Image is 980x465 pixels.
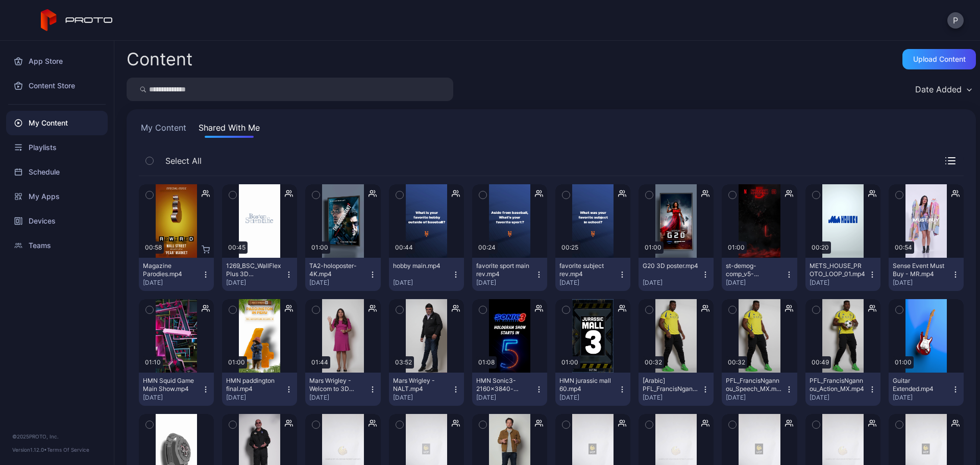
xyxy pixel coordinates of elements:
a: My Content [6,111,108,135]
button: Shared With Me [197,121,262,138]
div: Upload Content [913,55,966,63]
button: Date Added [910,78,976,101]
a: Playlists [6,135,108,160]
button: hobby main.mp4[DATE] [389,258,464,291]
button: PFL_FrancisNgannou_Action_MX.mp4[DATE] [805,373,880,406]
button: Mars Wrigley - NALT.mp4[DATE] [389,373,464,406]
div: PFL_FrancisNgannou_Speech_MX.mp4 [726,377,782,393]
div: favorite sport main rev.mp4 [476,262,532,278]
span: Version 1.12.0 • [12,447,47,453]
a: Schedule [6,160,108,184]
div: [DATE] [726,394,785,402]
div: [DATE] [476,394,535,402]
div: [DATE] [559,279,618,287]
button: PFL_FrancisNgannou_Speech_MX.mp4[DATE] [722,373,797,406]
div: [DATE] [476,279,535,287]
button: P [947,12,964,29]
div: Content [127,51,192,68]
button: HMN jurassic mall 60.mp4[DATE] [555,373,630,406]
div: [DATE] [143,394,202,402]
a: My Apps [6,184,108,209]
button: [Arabic] PFL_FrancisNgannou_Speech_MX.mp4[DATE] [639,373,714,406]
button: 1269_BSC_WallFlex Plus 3D Proto_V7_4K.mp4[DATE] [222,258,297,291]
div: HMN jurassic mall 60.mp4 [559,377,616,393]
a: Devices [6,209,108,233]
div: HMN Squid Game Main Show.mp4 [143,377,199,393]
button: Sense Event Must Buy - MR.mp4[DATE] [889,258,964,291]
a: App Store [6,49,108,74]
div: [Arabic] PFL_FrancisNgannou_Speech_MX.mp4 [643,377,699,393]
div: [DATE] [810,394,868,402]
div: Date Added [915,84,962,94]
div: TA2-holoposter-4K.mp4 [309,262,365,278]
div: PFL_FrancisNgannou_Action_MX.mp4 [810,377,866,393]
div: [DATE] [309,394,368,402]
div: [DATE] [393,279,452,287]
div: [DATE] [226,279,285,287]
div: [DATE] [726,279,785,287]
div: hobby main.mp4 [393,262,449,270]
button: Magazine Parodies.mp4[DATE] [139,258,214,291]
div: [DATE] [893,394,951,402]
div: Magazine Parodies.mp4 [143,262,199,278]
button: favorite sport main rev.mp4[DATE] [472,258,547,291]
div: [DATE] [810,279,868,287]
div: [DATE] [893,279,951,287]
div: 1269_BSC_WallFlex Plus 3D Proto_V7_4K.mp4 [226,262,282,278]
div: Mars Wrigley - NALT.mp4 [393,377,449,393]
div: [DATE] [559,394,618,402]
div: © 2025 PROTO, Inc. [12,432,102,440]
button: Guitar Extended.mp4[DATE] [889,373,964,406]
div: [DATE] [226,394,285,402]
div: favorite subject rev.mp4 [559,262,616,278]
div: [DATE] [643,394,701,402]
button: Mars Wrigley - Welcom to 3D Innovation.mp4[DATE] [305,373,380,406]
span: Select All [165,155,202,167]
button: METS_HOUSE_PROTO_LOOP_01.mp4[DATE] [805,258,880,291]
div: [DATE] [393,394,452,402]
div: Mars Wrigley - Welcom to 3D Innovation.mp4 [309,377,365,393]
button: TA2-holoposter-4K.mp4[DATE] [305,258,380,291]
button: My Content [139,121,188,138]
button: HMN paddington final.mp4[DATE] [222,373,297,406]
a: Teams [6,233,108,258]
div: HMN Sonic3-2160x3840-v8.mp4 [476,377,532,393]
div: st-demog-comp_v5-VO_1(1).mp4 [726,262,782,278]
div: G20 3D poster.mp4 [643,262,699,270]
button: HMN Squid Game Main Show.mp4[DATE] [139,373,214,406]
div: [DATE] [143,279,202,287]
button: st-demog-comp_v5-VO_1(1).mp4[DATE] [722,258,797,291]
div: METS_HOUSE_PROTO_LOOP_01.mp4 [810,262,866,278]
a: Terms Of Service [47,447,89,453]
button: HMN Sonic3-2160x3840-v8.mp4[DATE] [472,373,547,406]
div: [DATE] [643,279,701,287]
div: HMN paddington final.mp4 [226,377,282,393]
button: G20 3D poster.mp4[DATE] [639,258,714,291]
div: [DATE] [309,279,368,287]
button: Upload Content [902,49,976,69]
div: Guitar Extended.mp4 [893,377,949,393]
div: Sense Event Must Buy - MR.mp4 [893,262,949,278]
a: Content Store [6,74,108,98]
button: favorite subject rev.mp4[DATE] [555,258,630,291]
